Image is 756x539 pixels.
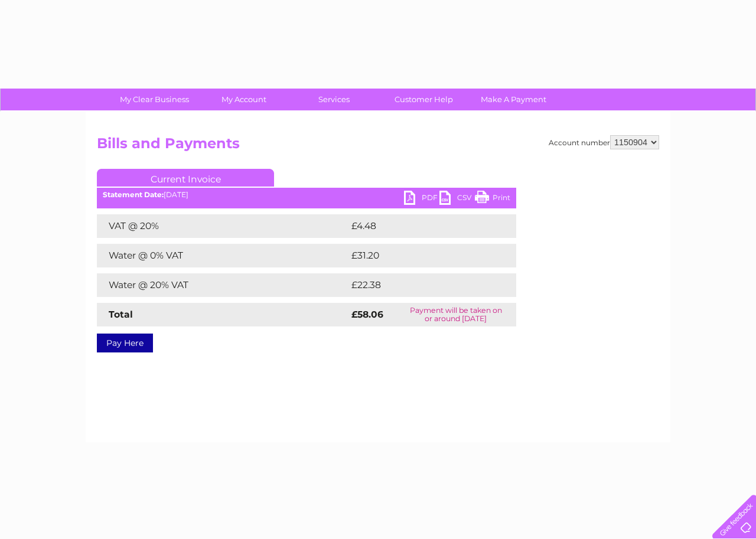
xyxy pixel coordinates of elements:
a: Current Invoice [97,169,274,187]
td: £4.48 [348,214,489,238]
td: £22.38 [348,273,492,297]
a: Pay Here [97,334,153,352]
div: Account number [549,135,659,149]
div: [DATE] [97,191,516,199]
a: Services [285,89,383,110]
a: My Clear Business [106,89,203,110]
td: Water @ 0% VAT [97,244,348,267]
h2: Bills and Payments [97,135,659,158]
a: CSV [439,191,475,208]
strong: Total [109,309,133,320]
a: PDF [404,191,439,208]
td: Water @ 20% VAT [97,273,348,297]
td: VAT @ 20% [97,214,348,238]
td: Payment will be taken on or around [DATE] [395,303,516,326]
a: Customer Help [375,89,472,110]
b: Statement Date: [103,190,164,199]
a: Make A Payment [465,89,562,110]
strong: £58.06 [351,309,383,320]
a: My Account [195,89,293,110]
a: Print [475,191,510,208]
td: £31.20 [348,244,491,267]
